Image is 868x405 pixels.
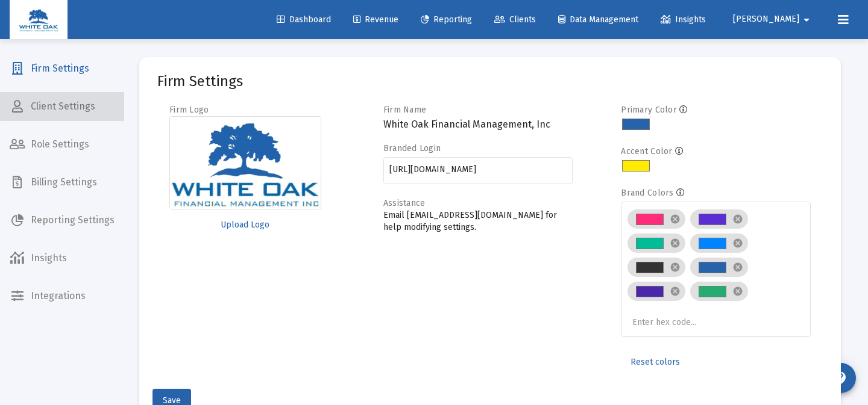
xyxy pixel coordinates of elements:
a: Dashboard [267,8,341,32]
mat-card-title: Firm Settings [157,75,243,87]
span: Dashboard [277,14,331,25]
a: Reporting [411,8,482,32]
em: Please carefully compare this report against the actual account statement delivered from Fidelity... [5,9,626,29]
mat-icon: cancel [670,286,681,297]
mat-icon: cancel [732,262,743,273]
span: Revenue [353,14,398,25]
a: Clients [485,8,546,32]
input: Enter hex code... [632,318,723,327]
span: [PERSON_NAME] [733,14,799,25]
span: Clients [494,14,536,25]
button: [PERSON_NAME] [719,7,828,31]
a: Data Management [549,8,648,32]
img: Firm logo [169,116,321,209]
span: Insights [661,14,706,25]
mat-icon: cancel [732,238,743,249]
span: Reporting [421,14,472,25]
label: Assistance [383,198,426,208]
button: Upload Logo [169,213,321,237]
mat-icon: arrow_drop_down [799,8,814,32]
a: Insights [651,8,715,32]
mat-icon: cancel [670,262,681,273]
img: Dashboard [19,8,58,32]
label: Accent Color [621,146,672,156]
button: Reset colors [621,350,690,374]
mat-icon: cancel [670,214,681,224]
mat-icon: cancel [732,214,743,224]
label: Firm Logo [169,105,209,115]
label: Firm Name [383,105,427,115]
a: Revenue [344,8,408,32]
span: Data Management [558,14,638,25]
span: Reset colors [631,357,680,367]
mat-chip-list: Brand colors [627,207,805,330]
h3: White Oak Financial Management, Inc [383,116,573,133]
mat-icon: cancel [670,238,681,249]
label: Branded Login [383,143,441,153]
span: Upload Logo [221,220,269,230]
mat-icon: cancel [732,286,743,297]
label: Brand Colors [621,188,673,198]
p: Email [EMAIL_ADDRESS][DOMAIN_NAME] for help modifying settings. [383,209,573,233]
label: Primary Color [621,105,677,115]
